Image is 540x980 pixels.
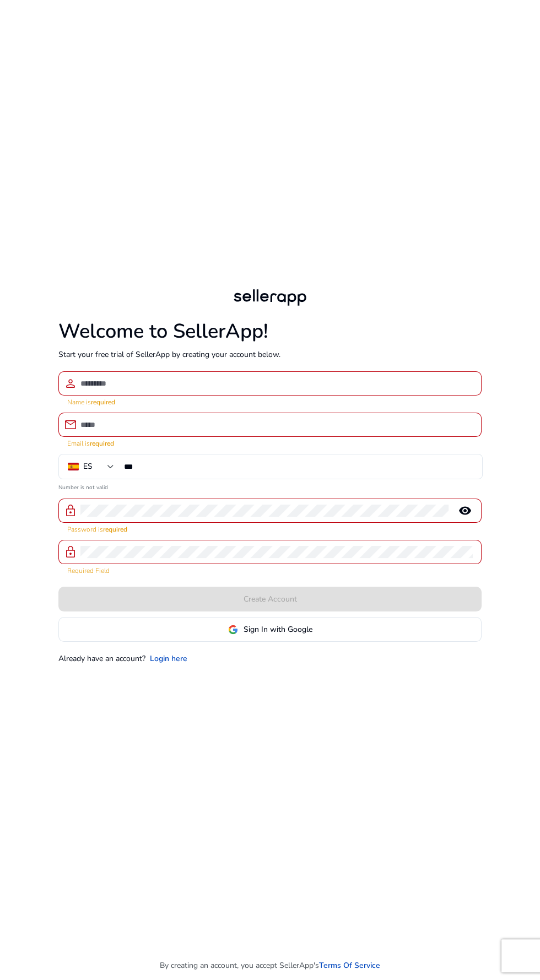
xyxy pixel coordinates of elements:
img: google-logo.svg [228,625,238,635]
mat-error: Password is [67,523,473,534]
strong: required [91,398,115,407]
mat-error: Name is [67,396,473,407]
strong: required [103,525,127,534]
div: ES [83,461,93,473]
h1: Welcome to SellerApp! [58,320,482,343]
a: Terms Of Service [319,960,380,971]
mat-icon: remove_red_eye [452,504,478,517]
span: lock [64,545,77,559]
mat-error: Number is not valid [58,480,482,492]
span: person [64,377,77,390]
span: Sign In with Google [244,624,312,635]
strong: required [90,439,114,448]
span: email [64,418,77,431]
button: Sign In with Google [58,617,482,642]
span: lock [64,504,77,517]
p: Already have an account? [58,653,145,664]
mat-error: Required Field [67,564,473,576]
mat-error: Email is [67,437,473,448]
a: Login here [150,653,187,664]
p: Start your free trial of SellerApp by creating your account below. [58,349,482,360]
